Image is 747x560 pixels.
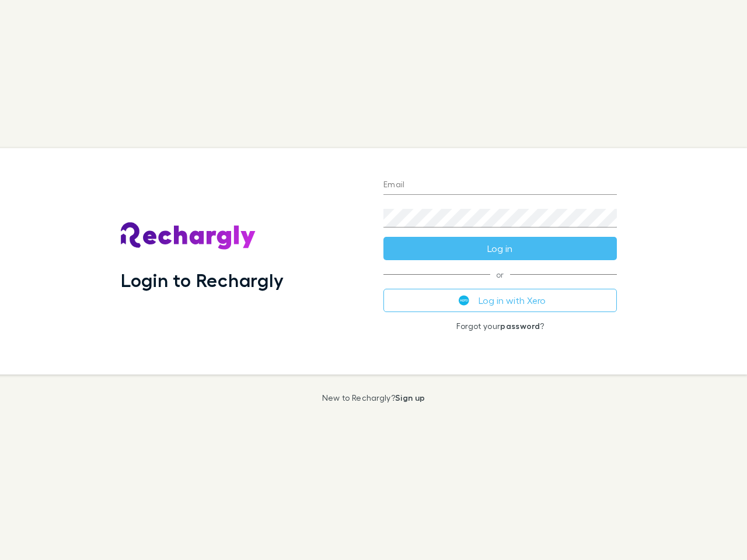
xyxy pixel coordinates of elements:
a: Sign up [395,393,425,402]
img: Rechargly's Logo [121,222,256,250]
a: password [500,321,540,331]
span: or [383,274,617,275]
p: Forgot your ? [383,321,617,331]
h1: Login to Rechargly [121,269,284,291]
button: Log in [383,237,617,260]
p: New to Rechargly? [322,393,425,402]
button: Log in with Xero [383,289,617,312]
img: Xero's logo [459,295,469,306]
